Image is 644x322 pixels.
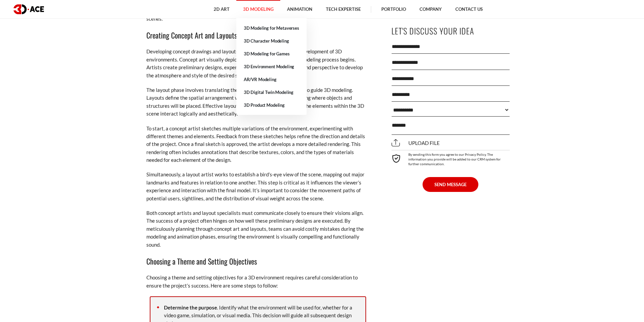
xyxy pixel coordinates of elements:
[146,171,369,202] p: Simultaneously, a layout artist works to establish a bird’s-eye view of the scene, mapping out ma...
[236,60,307,73] a: 3D Environment Modeling
[391,23,510,39] p: Let's Discuss Your Idea
[236,73,307,86] a: AR/VR Modeling
[391,150,510,166] div: By sending this form you agree to our Privacy Policy. The information you provide will be added t...
[236,99,307,112] a: 3D Product Modeling
[146,255,369,267] h3: Choosing a Theme and Setting Objectives
[236,47,307,60] a: 3D Modeling for Games
[423,177,478,192] button: SEND MESSAGE
[146,48,369,79] p: Developing concept drawings and layouts is an essential phase in the development of 3D environmen...
[236,34,307,47] a: 3D Character Modeling
[146,274,369,290] p: Choosing a theme and setting objectives for a 3D environment requires careful consideration to en...
[146,86,369,118] p: The layout phase involves translating these artistic concepts into plans to guide 3D modeling. La...
[164,304,217,311] strong: Determine the purpose
[146,125,369,164] p: To start, a concept artist sketches multiple variations of the environment, experimenting with di...
[391,140,440,146] span: Upload file
[236,86,307,99] a: 3D Digital Twin Modeling
[236,22,307,34] a: 3D Modeling for Metaverses
[146,29,369,41] h3: Creating Concept Art and Layouts
[14,4,44,14] img: logo dark
[146,209,369,249] p: Both concept artists and layout specialists must communicate closely to ensure their visions alig...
